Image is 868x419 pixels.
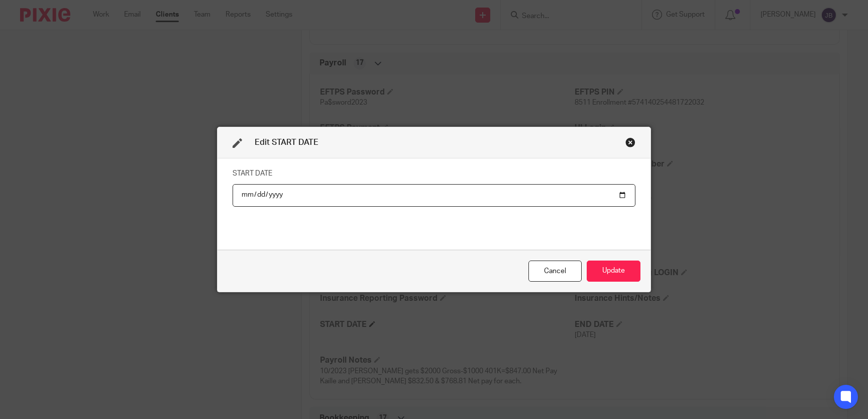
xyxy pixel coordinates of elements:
[233,169,272,179] label: START DATE
[587,261,640,282] button: Update
[233,184,635,207] input: YYYY-MM-DD
[625,137,635,147] div: Close this dialog window
[528,261,582,282] div: Close this dialog window
[255,138,318,146] span: Edit START DATE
